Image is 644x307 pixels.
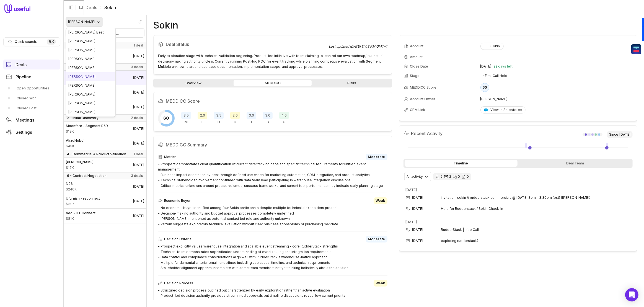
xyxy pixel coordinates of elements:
[68,101,95,105] span: [PERSON_NAME]
[68,83,95,87] span: [PERSON_NAME]
[68,48,95,52] span: [PERSON_NAME]
[68,30,104,34] span: [PERSON_NAME] Best
[68,92,95,96] span: [PERSON_NAME]
[68,57,95,61] span: [PERSON_NAME]
[68,110,95,114] span: [PERSON_NAME]
[68,39,95,43] span: [PERSON_NAME]
[68,74,95,79] span: [PERSON_NAME]
[68,66,95,70] span: [PERSON_NAME]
